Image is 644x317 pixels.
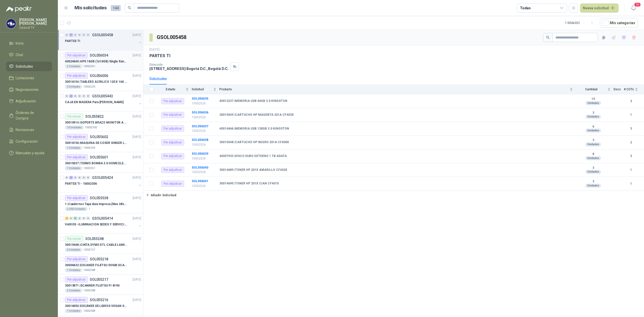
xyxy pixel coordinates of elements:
[624,168,638,172] b: 1
[16,87,39,92] span: Negociaciones
[65,289,82,293] div: 2 Unidades
[16,75,34,81] span: Licitaciones
[90,74,108,77] p: SOL056006
[161,98,184,104] div: Por adjudicar
[192,156,216,161] p: 10002526
[585,142,601,146] div: Unidades
[65,243,128,247] p: 30015468 | CINTA DYMO XTL CABLE LAMIN 38X21MMBLANCO
[65,100,124,105] p: CAJA EN MADERA Para [PERSON_NAME]
[65,126,84,130] div: 10 Unidades
[78,94,82,98] div: 0
[86,217,90,220] div: 0
[624,88,634,91] span: # COTs
[65,256,88,262] div: Por adjudicar
[219,85,576,94] th: Producto
[58,152,143,173] a: Por adjudicarSOL055601[DATE] 30015037 |TERMO BOMBA 3.0 HOME ELEMENTS ACERO INOX7 Unidades10002251
[16,127,34,133] span: Remisiones
[576,180,611,184] b: 3
[192,142,216,147] p: 10002526
[133,196,141,201] p: [DATE]
[65,297,88,303] div: Por adjudicar
[133,257,141,262] p: [DATE]
[580,4,619,13] button: Nueva solicitud
[149,47,159,52] p: [DATE]
[546,36,550,39] span: search
[585,129,601,133] div: Unidades
[192,115,216,120] p: 10002526
[133,277,141,282] p: [DATE]
[133,114,141,119] p: [DATE]
[92,94,113,98] p: GSOL005443
[149,53,170,58] p: PARTES TI
[219,140,289,144] b: 30015048 | CARTUCHO HP NEGRO 201A CF400X
[65,202,128,207] p: 1 | Cuadernos Tapa dura impresa (Mas informacion en el adjunto)
[85,237,104,241] p: SOL055248
[192,88,212,91] span: Solicitud
[73,33,77,37] div: 0
[6,50,52,60] a: Chat
[83,289,95,293] p: 10002008
[161,181,184,187] div: Por adjudicar
[6,38,52,48] a: Inicio
[192,138,208,142] b: SOL056038
[58,254,143,274] a: Por adjudicarSOL055218[DATE] 30006632 |ESCANER FUJITSU SV600 SCANSNAP1 Unidades10002008
[73,176,77,179] div: 0
[6,96,52,106] a: Adjudicación
[65,141,128,145] p: 30016156 | MAQUINA DE COSER SINGER LCD C5655
[156,85,192,94] th: Estado
[6,62,52,71] a: Solicitudes
[69,94,73,98] div: 2
[585,156,601,160] div: Unidades
[585,115,601,119] div: Unidades
[16,41,24,46] span: Inicio
[133,53,141,58] p: [DATE]
[192,85,219,94] th: Solicitud
[65,161,128,166] p: 30015037 | TERMO BOMBA 3.0 HOME ELEMENTS ACERO INOX
[83,146,95,150] p: 10002359
[192,111,208,114] b: SOL056036
[192,97,208,100] b: SOL056035
[82,33,86,37] div: 0
[92,217,113,220] p: GSOL005414
[65,217,69,220] div: 2
[192,152,208,155] b: SOL056039
[58,71,143,91] a: Por adjudicarSOL056006[DATE] 30016154 |TABLERO ACRILICO 120 X 160 CON RUEDAS3 Unidades10002229
[65,175,142,191] a: 0 3 0 0 0 0 GSOL005424[DATE] PARTES TI - 10002306
[58,295,143,315] a: Por adjudicarSOL055216[DATE] 30016050 |ESCÁNER DE LIBROS VIISAN S211 Unidades10002008
[65,236,83,242] div: Por enviar
[65,80,128,84] p: 30016154 | TABLERO ACRILICO 120 X 160 CON RUEDAS
[161,153,184,159] div: Por adjudicar
[19,18,52,25] p: [PERSON_NAME] [PERSON_NAME]
[576,138,611,142] b: 3
[16,150,44,156] span: Manuales y ayuda
[58,50,143,71] a: Por adjudicarSOL056034[DATE] 40024640 |HPE 16GB (1x16GB) Single Rank x4 DDR4-24002 Unidades10002541
[576,166,611,170] b: 3
[83,309,95,313] p: 10002008
[89,207,90,211] p: 1
[16,98,36,104] span: Adjudicación
[65,176,69,179] div: 0
[65,215,142,231] a: 2 0 9 0 0 0 GSOL005414[DATE] VARIOS -ILUMINACION SEDES Y SERVICIOS
[219,99,287,103] b: 40012237 | MEMORIA USB 64GB 3.0 KINGSTON
[65,154,88,160] div: Por adjudicar
[219,113,294,117] b: 30015049 | CARTUCHO HP MAGENTA 201A CF403X
[73,94,77,98] div: 0
[624,154,638,158] b: 3
[16,64,33,69] span: Solicitudes
[6,6,32,12] img: Logo peakr
[73,217,77,220] div: 9
[133,135,141,139] p: [DATE]
[624,126,638,131] b: 3
[19,26,52,29] p: Caracol TV
[6,137,52,146] a: Configuración
[65,52,88,58] div: Por adjudicar
[624,99,638,104] b: 3
[65,134,88,140] div: Por adjudicar
[192,179,208,183] a: SOL056041
[133,155,141,160] p: [DATE]
[69,33,73,37] div: 7
[65,248,82,252] div: 6 Unidades
[600,18,638,28] button: Mís categorías
[192,101,216,106] p: 10002526
[65,64,82,68] div: 2 Unidades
